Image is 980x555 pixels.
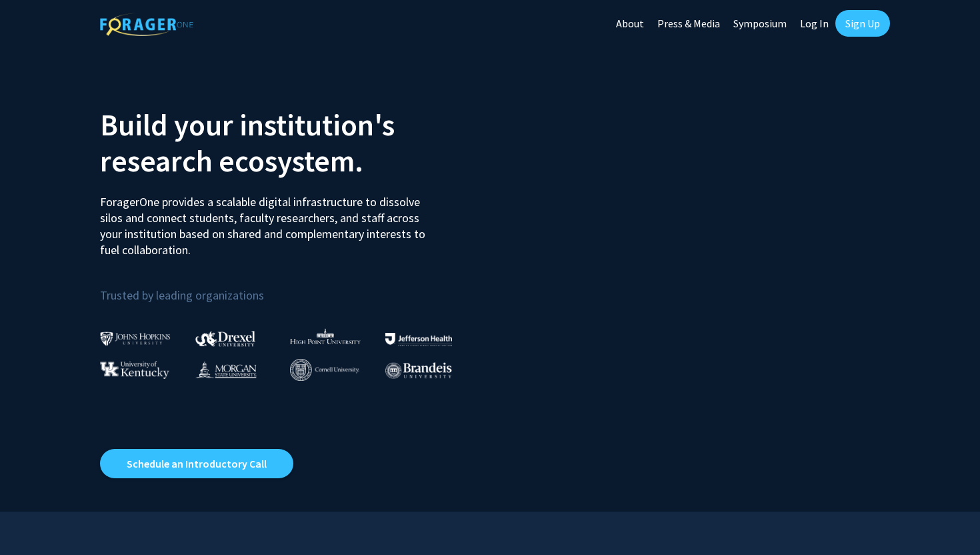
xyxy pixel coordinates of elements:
img: Drexel University [195,331,255,346]
img: Brandeis University [385,362,452,379]
img: Morgan State University [195,361,257,378]
img: High Point University [290,328,361,344]
h2: Build your institution's research ecosystem. [100,107,480,179]
img: University of Kentucky [100,361,169,379]
img: Johns Hopkins University [100,332,171,346]
a: Opens in a new tab [100,449,293,478]
img: ForagerOne Logo [100,13,193,36]
p: ForagerOne provides a scalable digital infrastructure to dissolve silos and connect students, fac... [100,184,435,258]
img: Cornell University [290,359,359,381]
p: Trusted by leading organizations [100,269,480,306]
a: Sign Up [835,10,890,37]
img: Thomas Jefferson University [385,333,452,346]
